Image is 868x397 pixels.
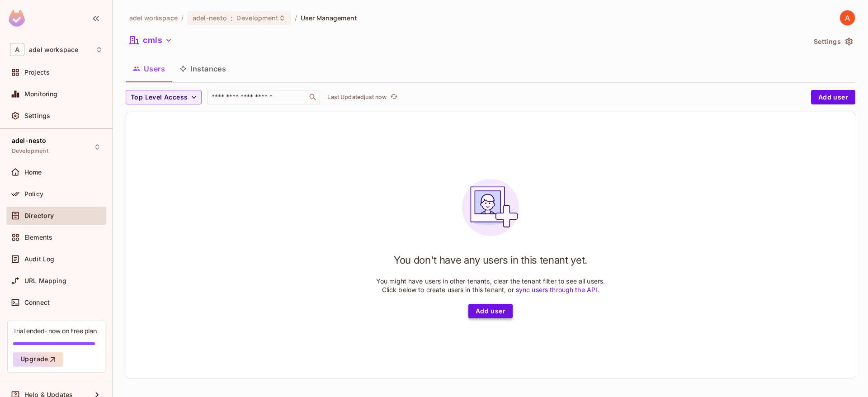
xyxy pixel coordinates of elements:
[13,326,97,335] div: Trial ended- now on Free plan
[24,212,54,219] span: Directory
[129,14,178,22] span: the active workspace
[810,34,855,49] button: Settings
[24,112,50,119] span: Settings
[327,94,387,101] p: Last Updated just now
[24,234,52,241] span: Elements
[24,299,50,306] span: Connect
[13,352,63,367] button: Upgrade
[388,92,399,103] button: refresh
[181,14,184,22] li: /
[811,90,855,104] button: Add user
[840,10,855,25] img: Adel Ati
[172,57,233,80] button: Instances
[131,92,188,103] span: Top Level Access
[295,14,297,22] li: /
[126,90,202,104] button: Top Level Access
[468,304,513,318] button: Add user
[24,255,54,263] span: Audit Log
[193,14,227,22] span: adel-nesto
[301,14,357,22] span: User Management
[230,14,233,22] span: :
[24,169,42,176] span: Home
[126,33,176,47] button: cmls
[29,46,78,53] span: Workspace: adel workspace
[387,92,399,103] span: Click to refresh data
[24,69,50,76] span: Projects
[24,90,58,98] span: Monitoring
[10,43,24,56] span: A
[12,147,48,155] span: Development
[9,10,25,27] img: SReyMgAAAABJRU5ErkJggg==
[376,277,605,294] p: You might have users in other tenants, clear the tenant filter to see all users. Click below to c...
[24,190,43,198] span: Policy
[516,286,599,293] a: sync users through the API.
[126,57,172,80] button: Users
[390,93,398,102] span: refresh
[24,277,66,284] span: URL Mapping
[236,14,278,22] span: Development
[394,253,587,267] h1: You don't have any users in this tenant yet.
[12,137,47,144] span: adel-nesto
